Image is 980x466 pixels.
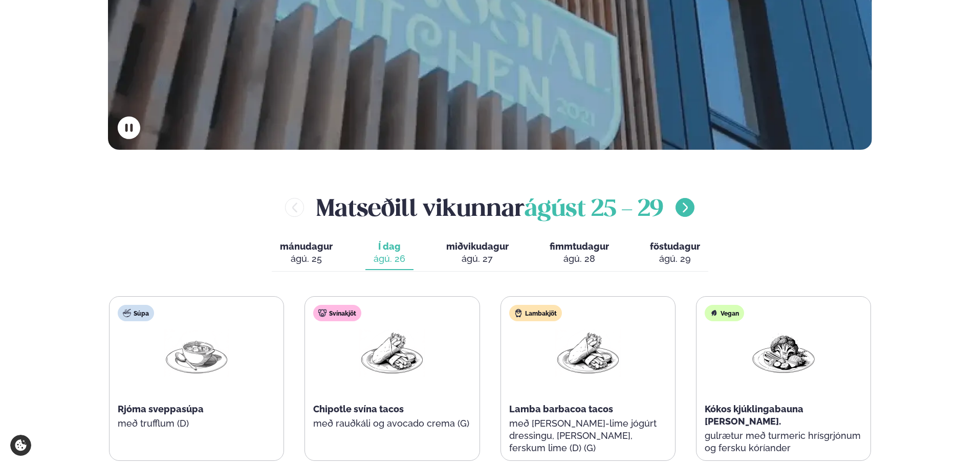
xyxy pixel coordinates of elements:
[438,236,517,270] button: miðvikudagur ágú. 27
[550,253,609,265] div: ágú. 28
[118,417,275,430] p: með trufflum (D)
[318,309,326,317] img: pork.svg
[118,404,204,414] span: Rjóma sveppasúpa
[123,309,131,317] img: soup.svg
[650,241,700,252] span: föstudagur
[525,198,663,221] span: ágúst 25 - 29
[509,305,562,321] div: Lambakjöt
[164,329,229,377] img: Soup.png
[359,329,425,377] img: Wraps.png
[446,241,509,252] span: miðvikudagur
[550,241,609,252] span: fimmtudagur
[642,236,708,270] button: föstudagur ágú. 29
[446,253,509,265] div: ágú. 27
[10,435,31,456] a: Cookie settings
[316,191,663,224] h2: Matseðill vikunnar
[313,305,361,321] div: Svínakjöt
[541,236,617,270] button: fimmtudagur ágú. 28
[509,417,667,454] p: með [PERSON_NAME]-lime jógúrt dressingu, [PERSON_NAME], ferskum lime (D) (G)
[365,236,413,270] button: Í dag ágú. 26
[374,253,405,265] div: ágú. 26
[650,253,700,265] div: ágú. 29
[374,240,405,253] span: Í dag
[705,404,803,427] span: Kókos kjúklingabauna [PERSON_NAME].
[272,236,341,270] button: mánudagur ágú. 25
[705,430,862,454] p: gulrætur með turmeric hrísgrjónum og fersku kóríander
[555,329,621,377] img: Wraps.png
[705,305,744,321] div: Vegan
[280,253,333,265] div: ágú. 25
[509,404,613,414] span: Lamba barbacoa tacos
[280,241,333,252] span: mánudagur
[676,198,694,217] button: menu-btn-right
[313,404,404,414] span: Chipotle svína tacos
[118,305,154,321] div: Súpa
[313,417,471,430] p: með rauðkáli og avocado crema (G)
[710,309,718,317] img: Vegan.svg
[751,329,816,377] img: Vegan.png
[514,309,522,317] img: Lamb.svg
[285,198,304,217] button: menu-btn-left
